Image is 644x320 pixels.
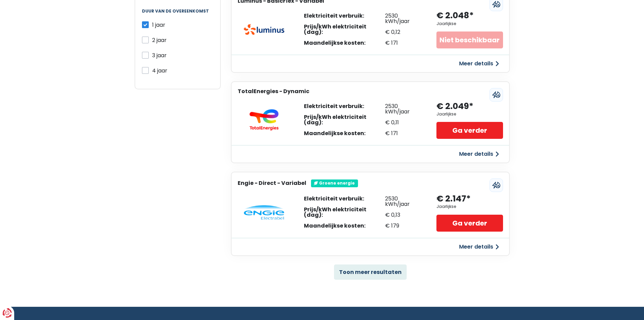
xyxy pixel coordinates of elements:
[152,36,167,44] span: 2 jaar
[385,29,423,35] div: € 0,12
[334,264,407,280] button: Toon meer resultaten
[385,120,423,125] div: € 0,11
[436,122,503,139] a: Ga verder
[455,241,503,253] button: Meer details
[455,58,503,70] button: Meer details
[304,24,385,35] div: Prijs/kWh elektriciteit (dag):
[304,13,385,19] div: Elektriciteit verbruik:
[152,67,167,74] span: 4 jaar
[436,204,456,209] div: Jaarlijkse
[436,21,456,26] div: Jaarlijkse
[304,207,385,218] div: Prijs/kWh elektriciteit (dag):
[304,196,385,201] div: Elektriciteit verbruik:
[304,131,385,136] div: Maandelijkse kosten:
[436,10,474,21] div: € 2.048*
[385,131,423,136] div: € 171
[304,223,385,229] div: Maandelijkse kosten:
[244,24,284,35] img: Luminus
[304,114,385,125] div: Prijs/kWh elektriciteit (dag):
[238,180,306,186] h3: Engie - Direct - Variabel
[244,109,284,131] img: TotalEnergies
[385,104,423,114] div: 2530 kWh/jaar
[385,223,423,229] div: € 179
[455,148,503,160] button: Meer details
[436,31,503,48] div: Niet beschikbaar
[385,212,423,218] div: € 0,13
[385,196,423,207] div: 2530 kWh/jaar
[436,101,473,112] div: € 2.049*
[152,21,165,29] span: 1 jaar
[304,104,385,109] div: Elektriciteit verbruik:
[152,51,167,59] span: 3 jaar
[385,13,423,24] div: 2530 kWh/jaar
[436,112,456,116] div: Jaarlijkse
[436,215,503,232] a: Ga verder
[244,205,284,220] img: Engie
[311,179,358,187] div: Groene energie
[238,88,309,94] h3: TotalEnergies - Dynamic
[436,193,471,205] div: € 2.147*
[385,40,423,46] div: € 171
[142,9,213,20] legend: Duur van de overeenkomst
[304,40,385,46] div: Maandelijkse kosten:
